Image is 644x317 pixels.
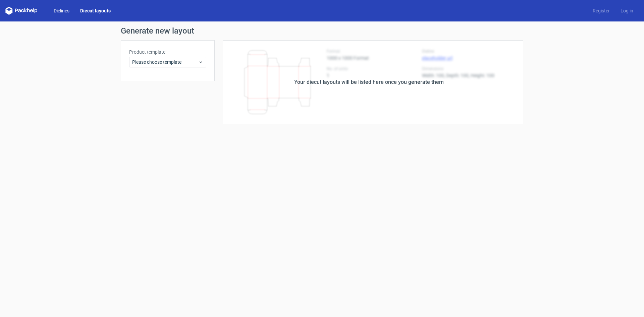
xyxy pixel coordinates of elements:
[48,7,75,14] a: Dielines
[587,7,615,14] a: Register
[294,78,444,86] div: Your diecut layouts will be listed here once you generate them
[129,49,206,55] label: Product template
[121,27,523,35] h1: Generate new layout
[132,59,198,65] span: Please choose template
[615,7,639,14] a: Log in
[75,7,116,14] a: Diecut layouts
